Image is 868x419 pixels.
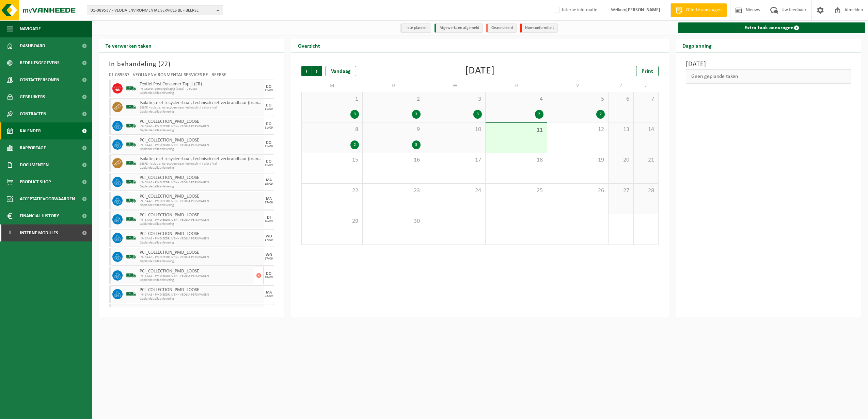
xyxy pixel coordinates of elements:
[400,23,431,33] li: In te plannen
[291,39,327,52] h2: Overzicht
[87,5,223,15] button: 01-089537 - VEOLIA ENVIRONMENTAL SERVICES BE - BEERSE
[637,96,655,103] span: 7
[312,66,322,76] span: Volgende
[140,306,262,312] span: PCI_COLLECTION_PMD_LOOSE
[551,187,605,195] span: 26
[637,156,655,164] span: 21
[266,197,272,201] div: MA
[20,54,60,71] span: Bedrijfsgegevens
[140,194,262,199] span: PCI_COLLECTION_PMD_LOOSE
[266,160,271,164] div: DO
[265,182,273,186] div: 15/09
[126,102,136,112] img: BL-SO-LV
[140,100,262,106] span: Isolatie, niet recycleerbaar, technisch niet verbrandbaar (brandbaar)
[435,23,483,33] li: Afgewerkt en afgemeld
[634,80,659,92] td: Z
[99,39,158,52] h2: Te verwerken taken
[140,129,262,133] span: Geplande zelfaanlevering
[489,187,543,195] span: 25
[140,147,262,151] span: Geplande zelfaanlevering
[126,158,136,168] img: BL-SO-LV
[266,85,271,89] div: DO
[140,181,262,185] span: IN - SAAS - PMD BEDRIJVEN - VEOLIA PERSWAGEN
[140,91,262,95] span: Geplande zelfaanlevering
[424,80,486,92] td: W
[473,110,482,119] div: 3
[140,175,262,181] span: PCI_COLLECTION_PMD_LOOSE
[489,96,543,103] span: 4
[7,224,13,241] span: I
[686,59,851,69] h3: [DATE]
[366,126,421,133] span: 9
[126,270,136,281] img: BL-SO-LV
[412,110,421,119] div: 3
[140,259,262,264] span: Geplande zelfaanlevering
[140,237,262,241] span: IN - SAAS - PMD BEDRIJVEN - VEOLIA PERSWAGEN
[551,156,605,164] span: 19
[267,216,271,220] div: DI
[350,110,359,119] div: 3
[20,88,45,105] span: Gebruikers
[20,37,45,54] span: Dashboard
[489,127,543,134] span: 11
[326,66,356,76] div: Vandaag
[140,162,262,166] span: SELFD - isolatie, nt recycleerbaar, technisch nt verbr afval
[20,224,58,241] span: Interne modules
[551,126,605,133] span: 12
[265,89,273,92] div: 11/09
[109,73,274,80] div: 01-089537 - VEOLIA ENVIRONMENTAL SERVICES BE - BEERSE
[126,121,136,131] img: BL-SO-LV
[265,220,273,223] div: 16/09
[140,124,262,129] span: IN - SAAS - PMD BEDRIJVEN - VEOLIA PERSWAGEN
[670,3,727,17] a: Offerte aanvragen
[486,80,547,92] td: D
[596,110,605,119] div: 2
[678,22,865,33] a: Extra taak aanvragen
[626,7,660,13] strong: [PERSON_NAME]
[140,269,252,274] span: PCI_COLLECTION_PMD_LOOSE
[20,122,41,139] span: Kalender
[266,141,271,145] div: DO
[126,214,136,224] img: BL-SO-LV
[126,139,136,150] img: BL-SO-LV
[636,66,659,76] a: Print
[642,69,653,74] span: Print
[465,66,495,76] div: [DATE]
[366,156,421,164] span: 16
[265,295,273,298] div: 22/09
[637,126,655,133] span: 14
[266,103,271,107] div: DO
[140,138,262,143] span: PCI_COLLECTION_PMD_LOOSE
[140,87,262,91] span: IN -SELFD -gemengd tapijt (expo) - VEOLIA
[637,187,655,195] span: 28
[412,140,421,149] div: 3
[612,156,630,164] span: 20
[686,69,851,84] div: Geen geplande taken
[265,164,273,167] div: 11/09
[265,107,273,111] div: 11/09
[20,156,49,173] span: Documenten
[140,156,262,162] span: Isolatie, niet recycleerbaar, technisch niet verbrandbaar (brandbaar)
[140,143,262,147] span: IN - SAAS - PMD BEDRIJVEN - VEOLIA PERSWAGEN
[140,274,252,278] span: IN - SAAS - PMD BEDRIJVEN - VEOLIA PERSWAGEN
[126,83,136,94] img: BL-SO-LV
[140,278,252,282] span: Geplande zelfaanlevering
[266,122,271,126] div: DO
[140,110,262,114] span: Geplande zelfaanlevering
[266,178,272,182] div: MA
[552,5,597,15] label: Interne informatie
[20,139,46,156] span: Rapportage
[265,238,273,242] div: 17/09
[20,105,46,122] span: Contracten
[126,196,136,206] img: BL-SO-LV
[428,126,482,133] span: 10
[140,213,262,218] span: PCI_COLLECTION_PMD_LOOSE
[140,222,262,226] span: Geplande zelfaanlevering
[428,96,482,103] span: 3
[612,187,630,195] span: 27
[551,96,605,103] span: 5
[612,126,630,133] span: 13
[305,156,359,164] span: 15
[535,110,543,119] div: 2
[20,20,41,37] span: Navigatie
